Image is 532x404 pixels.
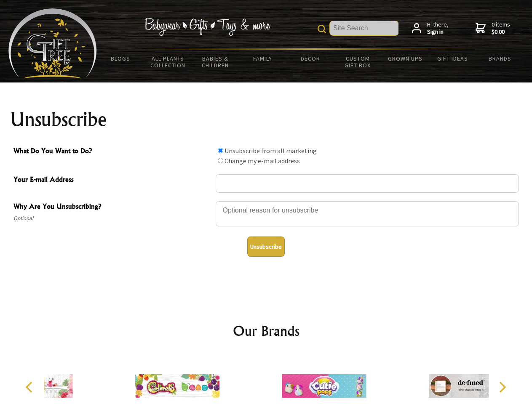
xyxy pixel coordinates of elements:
label: Unsubscribe from all marketing [225,146,317,155]
a: Babies & Children [192,50,239,74]
a: Custom Gift Box [334,50,382,74]
a: All Plants Collection [144,50,192,74]
span: What Do You Want to Do? [13,146,211,158]
button: Unsubscribe [247,237,285,257]
input: What Do You Want to Do? [218,148,223,153]
input: What Do You Want to Do? [218,158,223,163]
a: BLOGS [97,50,144,67]
label: Change my e-mail address [225,157,300,165]
textarea: Why Are You Unsubscribing? [216,201,519,226]
img: product search [318,25,326,33]
button: Previous [21,378,40,396]
strong: Sign in [427,28,449,36]
span: Optional [13,213,211,223]
input: Site Search [330,21,398,35]
a: Family [239,50,287,67]
h2: Our Brands [17,321,516,341]
img: Babyware - Gifts - Toys and more... [8,8,97,78]
span: Your E-mail Address [13,174,211,186]
h1: Unsubscribe [10,109,522,130]
a: Brands [476,50,524,67]
a: Grown Ups [381,50,429,67]
span: Hi there, [427,21,449,36]
a: Decor [286,50,334,67]
input: Your E-mail Address [216,174,519,193]
a: 0 items$0.00 [476,21,510,36]
img: Babywear - Gifts - Toys & more [144,18,270,36]
button: Next [493,378,511,396]
strong: $0.00 [492,28,510,36]
span: 0 items [492,21,510,36]
span: Why Are You Unsubscribing? [13,201,211,213]
a: Hi there,Sign in [412,21,449,36]
a: Gift Ideas [429,50,476,67]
